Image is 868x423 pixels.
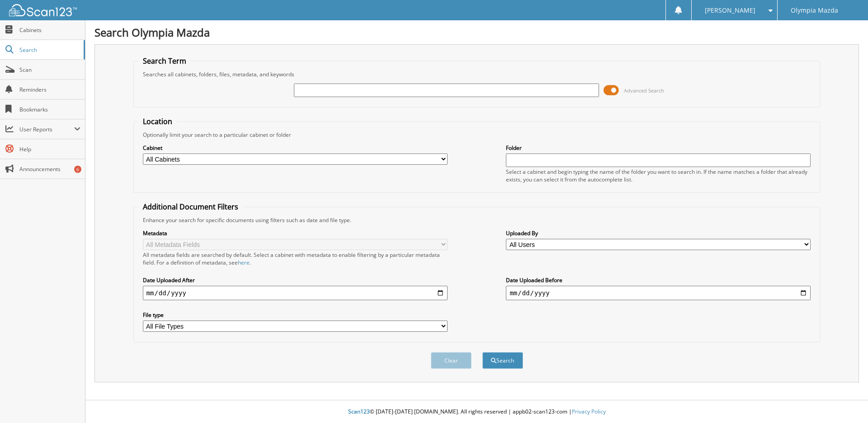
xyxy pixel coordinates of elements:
span: User Reports [19,126,74,133]
span: Scan123 [348,408,370,415]
span: Announcements [19,165,80,173]
legend: Location [138,116,177,126]
legend: Search Term [138,56,191,66]
span: Reminders [19,86,80,93]
div: © [DATE]-[DATE] [DOMAIN_NAME]. All rights reserved | appb02-scan123-com | [85,401,868,423]
input: end [506,286,811,300]
div: Optionally limit your search to a particular cabinet or folder [138,131,816,139]
span: Scan [19,66,80,74]
legend: Additional Document Filters [138,202,243,212]
button: Search [482,352,523,369]
div: Select a cabinet and begin typing the name of the folder you want to search in. If the name match... [506,168,811,183]
span: Advanced Search [624,87,664,94]
label: Date Uploaded Before [506,276,811,284]
span: Cabinets [19,26,80,34]
a: here [238,259,250,266]
label: Folder [506,144,811,152]
span: Olympia Mazda [791,8,838,13]
label: Uploaded By [506,229,811,237]
div: 6 [74,166,81,173]
span: Search [19,46,79,54]
label: Date Uploaded After [143,276,448,284]
span: Help [19,145,80,153]
label: Metadata [143,229,448,237]
label: File type [143,311,448,319]
label: Cabinet [143,144,448,152]
div: Enhance your search for specific documents using filters such as date and file type. [138,216,816,224]
div: All metadata fields are searched by default. Select a cabinet with metadata to enable filtering b... [143,251,448,266]
a: Privacy Policy [572,408,606,415]
button: Clear [431,352,472,369]
div: Searches all cabinets, folders, files, metadata, and keywords [138,70,816,78]
h1: Search Olympia Mazda [94,25,859,40]
img: scan123-logo-white.svg [9,4,77,16]
input: start [143,286,448,300]
span: Bookmarks [19,106,80,113]
span: [PERSON_NAME] [705,8,755,13]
